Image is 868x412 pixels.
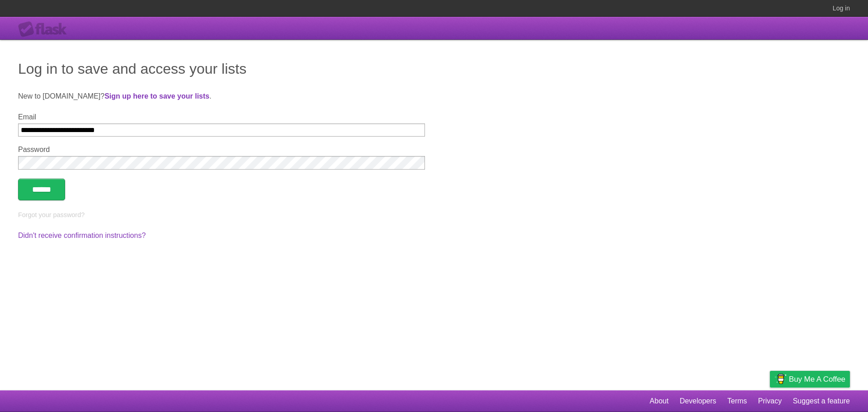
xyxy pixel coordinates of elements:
p: New to [DOMAIN_NAME]? . [18,91,850,102]
a: Didn't receive confirmation instructions? [18,232,146,239]
label: Password [18,146,425,154]
a: Developers [679,393,716,410]
a: Privacy [758,393,782,410]
div: Flask [18,21,72,38]
a: Suggest a feature [793,393,850,410]
img: Buy me a coffee [774,371,787,387]
a: Sign up here to save your lists [104,92,209,100]
span: Buy me a coffee [789,371,845,387]
a: Forgot your password? [18,211,85,218]
label: Email [18,113,425,121]
a: Buy me a coffee [770,371,850,388]
a: About [650,393,669,410]
h1: Log in to save and access your lists [18,58,850,80]
a: Terms [727,393,747,410]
